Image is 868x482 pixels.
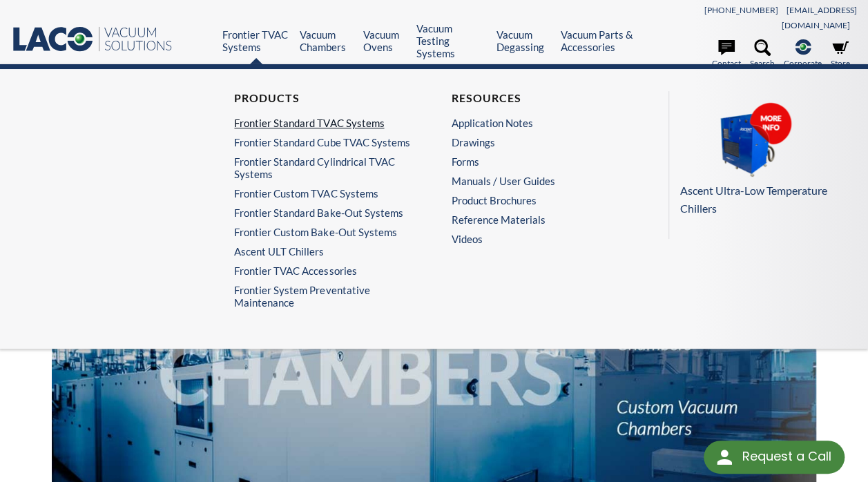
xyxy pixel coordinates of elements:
[496,28,550,53] a: Vacuum Degassing
[452,213,627,226] a: Reference Materials
[704,441,845,474] div: Request a Call
[452,117,627,129] a: Application Notes
[234,206,409,219] a: Frontier Standard Bake-Out Systems
[680,182,851,217] p: Ascent Ultra-Low Temperature Chillers
[680,102,818,180] img: Ascent_Chillers_Pods__LVS_.png
[222,28,289,53] a: Frontier TVAC Systems
[452,155,627,168] a: Forms
[234,155,409,180] a: Frontier Standard Cylindrical TVAC Systems
[742,441,831,472] div: Request a Call
[452,194,627,206] a: Product Brochures
[363,28,406,53] a: Vacuum Ovens
[234,117,409,129] a: Frontier Standard TVAC Systems
[561,28,642,53] a: Vacuum Parts & Accessories
[234,226,409,238] a: Frontier Custom Bake-Out Systems
[234,245,409,258] a: Ascent ULT Chillers
[452,175,627,187] a: Manuals / User Guides
[452,136,627,148] a: Drawings
[300,28,353,53] a: Vacuum Chambers
[452,233,634,245] a: Videos
[750,39,775,70] a: Search
[416,22,486,59] a: Vacuum Testing Systems
[831,39,850,70] a: Store
[234,264,409,277] a: Frontier TVAC Accessories
[704,5,778,15] a: [PHONE_NUMBER]
[712,39,741,70] a: Contact
[680,102,851,217] a: Ascent Ultra-Low Temperature Chillers
[234,136,409,148] a: Frontier Standard Cube TVAC Systems
[234,187,409,200] a: Frontier Custom TVAC Systems
[713,446,735,468] img: round button
[782,5,857,30] a: [EMAIL_ADDRESS][DOMAIN_NAME]
[452,91,627,106] h4: Resources
[234,284,416,309] a: Frontier System Preventative Maintenance
[784,57,822,70] span: Corporate
[234,91,409,106] h4: Products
